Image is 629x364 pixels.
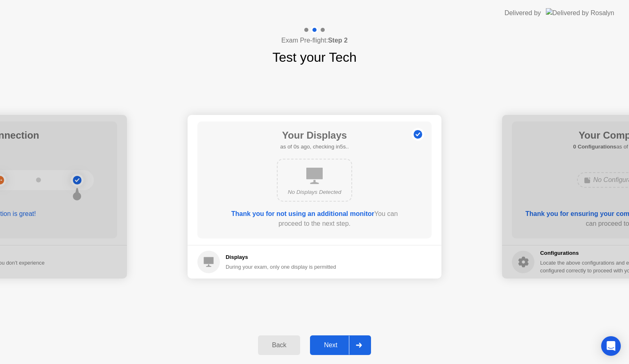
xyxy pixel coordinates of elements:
[310,335,371,355] button: Next
[328,37,348,44] b: Step 2
[258,335,300,355] button: Back
[281,36,348,45] h4: Exam Pre-flight:
[601,336,621,356] div: Open Intercom Messenger
[272,47,357,67] h1: Test your Tech
[312,342,349,349] div: Next
[231,210,374,217] b: Thank you for not using an additional monitor
[221,209,408,229] div: You can proceed to the next step.
[260,342,298,349] div: Back
[505,8,541,18] div: Delivered by
[280,128,348,143] h1: Your Displays
[546,8,614,18] img: Delivered by Rosalyn
[284,188,345,196] div: No Displays Detected
[280,143,348,151] h5: as of 0s ago, checking in5s..
[226,253,336,261] h5: Displays
[226,263,336,271] div: During your exam, only one display is permitted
